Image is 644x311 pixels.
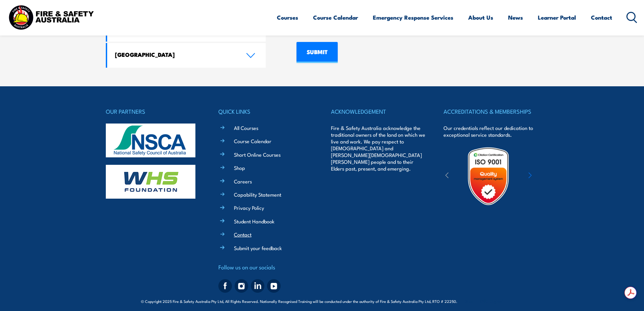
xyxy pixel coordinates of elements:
[465,298,503,304] span: Site:
[313,8,358,26] a: Course Calendar
[234,164,245,171] a: Shop
[107,43,266,68] a: [GEOGRAPHIC_DATA]
[296,42,338,63] input: SUBMIT
[459,147,518,206] img: Untitled design (19)
[277,8,298,26] a: Courses
[234,178,252,185] a: Careers
[508,8,523,26] a: News
[106,107,200,116] h4: OUR PARTNERS
[234,244,282,251] a: Submit your feedback
[331,107,426,116] h4: ACKNOWLEDGEMENT
[444,107,538,116] h4: ACCREDITATIONS & MEMBERSHIPS
[468,8,493,26] a: About Us
[591,8,612,26] a: Contact
[444,125,538,138] p: Our credentials reflect our dedication to exceptional service standards.
[234,218,275,225] a: Student Handbook
[234,151,281,158] a: Short Online Courses
[234,191,281,198] a: Capability Statement
[234,231,252,238] a: Contact
[331,125,426,172] p: Fire & Safety Australia acknowledge the traditional owners of the land on which we live and work....
[234,204,264,211] a: Privacy Policy
[373,8,453,26] a: Emergency Response Services
[115,51,236,58] h4: [GEOGRAPHIC_DATA]
[106,165,195,199] img: whs-logo-footer
[518,164,577,188] img: ewpa-logo
[218,262,313,272] h4: Follow us on our socials
[234,124,258,131] a: All Courses
[218,107,313,116] h4: QUICK LINKS
[538,8,576,26] a: Learner Portal
[141,298,503,304] span: © Copyright 2025 Fire & Safety Australia Pty Ltd, All Rights Reserved. Nationally Recognised Trai...
[234,137,271,145] a: Course Calendar
[479,297,503,304] a: KND Digital
[106,124,195,157] img: nsca-logo-footer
